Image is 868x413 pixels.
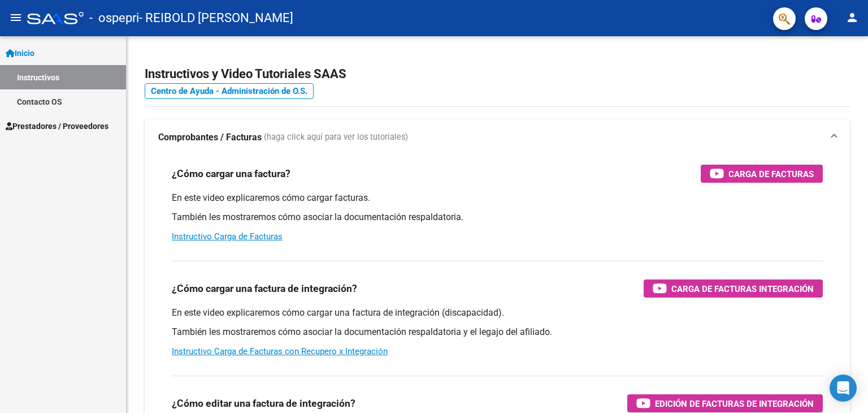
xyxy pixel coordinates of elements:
[264,131,408,144] span: (haga click aquí para ver los tutoriales)
[172,281,357,296] h3: ¿Cómo cargar una factura de integración?
[145,119,850,156] mat-expansion-panel-header: Comprobantes / Facturas (haga click aquí para ver los tutoriales)
[644,279,823,298] button: Carga de Facturas Integración
[172,231,283,242] a: Instructivo Carga de Facturas
[89,6,139,31] span: - ospepri
[139,6,293,31] span: - REIBOLD [PERSON_NAME]
[701,165,823,183] button: Carga de Facturas
[145,83,314,99] a: Centro de Ayuda - Administración de O.S.
[172,166,290,182] h3: ¿Cómo cargar una factura?
[671,282,814,296] span: Carga de Facturas Integración
[830,375,857,402] div: Open Intercom Messenger
[172,395,355,411] h3: ¿Cómo editar una factura de integración?
[145,63,850,85] h2: Instructivos y Video Tutoriales SAAS
[172,326,823,338] p: También les mostraremos cómo asociar la documentación respaldatoria y el legajo del afiliado.
[172,307,823,319] p: En este video explicaremos cómo cargar una factura de integración (discapacidad).
[728,167,814,181] span: Carga de Facturas
[172,211,823,223] p: También les mostraremos cómo asociar la documentación respaldatoria.
[6,47,34,59] span: Inicio
[845,11,859,24] mat-icon: person
[158,131,262,144] strong: Comprobantes / Facturas
[172,346,388,356] a: Instructivo Carga de Facturas con Recupero x Integración
[172,192,823,204] p: En este video explicaremos cómo cargar facturas.
[6,120,108,132] span: Prestadores / Proveedores
[655,397,814,411] span: Edición de Facturas de integración
[9,11,23,24] mat-icon: menu
[627,394,823,412] button: Edición de Facturas de integración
